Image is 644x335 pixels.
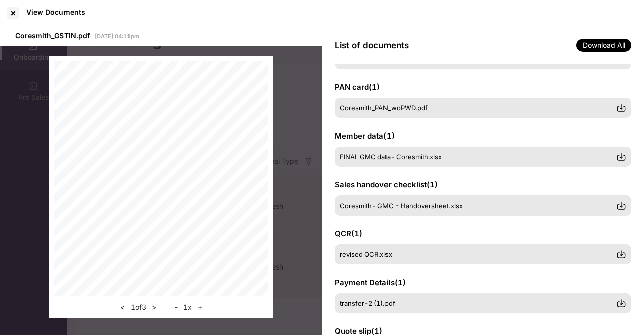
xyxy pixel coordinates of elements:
span: revised QCR.xlsx [340,250,392,258]
span: QCR ( 1 ) [335,229,362,238]
span: List of documents [335,40,409,50]
span: Payment Details ( 1 ) [335,278,406,287]
button: > [149,301,159,313]
span: Sales handover checklist ( 1 ) [335,180,438,189]
img: svg+xml;base64,PHN2ZyBpZD0iRG93bmxvYWQtMzJ4MzIiIHhtbG5zPSJodHRwOi8vd3d3LnczLm9yZy8yMDAwL3N2ZyIgd2... [616,103,626,113]
span: [DATE] 04:11pm [95,33,139,40]
span: Member data ( 1 ) [335,131,395,141]
div: 1 x [172,301,205,313]
div: 1 of 3 [117,301,159,313]
span: Coresmith_GSTIN.pdf [15,31,90,40]
img: svg+xml;base64,PHN2ZyBpZD0iRG93bmxvYWQtMzJ4MzIiIHhtbG5zPSJodHRwOi8vd3d3LnczLm9yZy8yMDAwL3N2ZyIgd2... [616,200,626,211]
span: Coresmith_PAN_woPWD.pdf [340,104,428,112]
img: svg+xml;base64,PHN2ZyBpZD0iRG93bmxvYWQtMzJ4MzIiIHhtbG5zPSJodHRwOi8vd3d3LnczLm9yZy8yMDAwL3N2ZyIgd2... [616,298,626,308]
span: FINAL GMC data- Coresmith.xlsx [340,153,442,161]
div: View Documents [26,8,85,16]
span: transfer-2 (1).pdf [340,299,395,307]
button: + [195,301,205,313]
img: svg+xml;base64,PHN2ZyBpZD0iRG93bmxvYWQtMzJ4MzIiIHhtbG5zPSJodHRwOi8vd3d3LnczLm9yZy8yMDAwL3N2ZyIgd2... [616,249,626,259]
span: PAN card ( 1 ) [335,82,380,92]
span: Download All [576,39,631,52]
button: - [172,301,181,313]
img: svg+xml;base64,PHN2ZyBpZD0iRG93bmxvYWQtMzJ4MzIiIHhtbG5zPSJodHRwOi8vd3d3LnczLm9yZy8yMDAwL3N2ZyIgd2... [616,152,626,162]
span: Coresmith- GMC - Handoversheet.xlsx [340,202,463,210]
button: < [117,301,128,313]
